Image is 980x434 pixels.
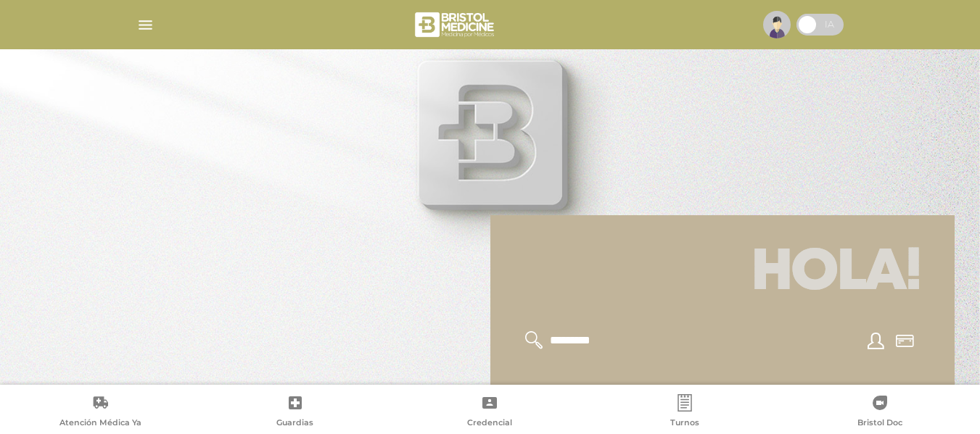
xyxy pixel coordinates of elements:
[782,394,977,431] a: Bristol Doc
[276,417,313,430] span: Guardias
[413,7,499,42] img: bristol-medicine-blanco.png
[467,417,512,430] span: Credencial
[857,417,902,430] span: Bristol Doc
[3,394,198,431] a: Atención Médica Ya
[508,233,937,314] h1: Hola!
[59,417,141,430] span: Atención Médica Ya
[392,394,588,431] a: Credencial
[763,11,791,38] img: profile-placeholder.svg
[670,417,699,430] span: Turnos
[588,394,783,431] a: Turnos
[136,16,155,34] img: Cober_menu-lines-white.svg
[198,394,393,431] a: Guardias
